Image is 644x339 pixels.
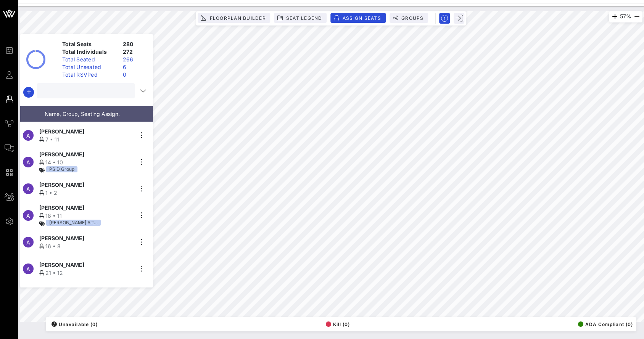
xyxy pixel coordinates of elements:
span: ADA Compliant (0) [578,321,633,327]
span: Floorplan Builder [209,15,266,21]
span: Unavailable (0) [52,321,98,327]
span: A [26,159,30,165]
span: [PERSON_NAME] [39,234,84,242]
span: A [26,132,30,139]
button: Floorplan Builder [198,13,270,23]
div: Total RSVPed [59,71,120,79]
span: [PERSON_NAME] [39,261,84,269]
button: ADA Compliant (0) [576,319,633,329]
span: A [26,212,30,219]
span: [PERSON_NAME] [39,150,84,158]
div: Total Seats [59,40,120,48]
div: 1 • 2 [39,189,133,197]
span: [PERSON_NAME] [39,204,84,212]
span: A [26,186,30,192]
span: Assign Seats [342,15,381,21]
div: Total Seated [59,56,120,63]
div: 57% [609,11,642,22]
span: [PERSON_NAME] [39,127,84,135]
div: 266 [120,56,150,63]
div: 6 [120,63,150,71]
span: Kill (0) [326,321,350,327]
div: 21 • 12 [39,269,133,277]
span: A [26,266,30,272]
span: Name, Group, Seating Assign. [45,111,120,117]
div: [PERSON_NAME] Art… [46,220,101,226]
div: Total Unseated [59,63,120,71]
div: 280 [120,40,150,48]
span: [PERSON_NAME] [39,181,84,189]
div: 272 [120,48,150,56]
div: 16 • 8 [39,242,133,250]
span: A [26,239,30,246]
div: / [52,321,57,327]
div: 14 • 10 [39,158,133,166]
button: Assign Seats [331,13,386,23]
button: Seat Legend [274,13,327,23]
div: 0 [120,71,150,79]
button: Kill (0) [324,319,350,329]
span: Seat Legend [286,15,322,21]
span: Groups [401,15,424,21]
div: 18 • 11 [39,212,133,220]
div: Total Individuals [59,48,120,56]
button: /Unavailable (0) [49,319,98,329]
div: PSID Group [46,166,77,172]
button: Groups [390,13,428,23]
div: 7 • 11 [39,135,133,143]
